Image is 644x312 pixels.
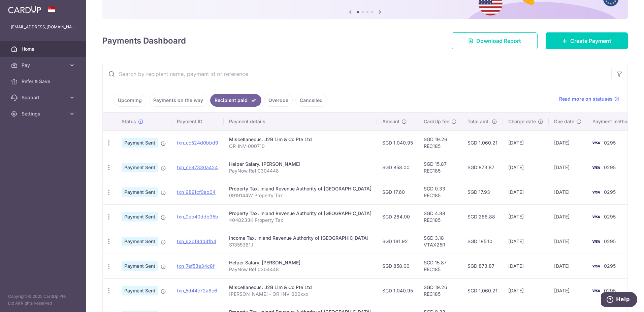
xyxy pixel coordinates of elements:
[418,229,462,254] td: SGD 3.18 VTAX25R
[229,185,372,192] div: Property Tax. Inland Revenue Authority of [GEOGRAPHIC_DATA]
[424,118,449,125] span: CardUp fee
[229,161,372,167] div: Helper Salary. [PERSON_NAME]
[229,259,372,266] div: Helper Salary. [PERSON_NAME]
[377,180,418,204] td: SGD 17.60
[22,94,66,101] span: Support
[177,140,218,146] a: txn_cc524d0bbd9
[589,163,603,172] img: Bank Card
[229,291,372,297] p: [PERSON_NAME] - OR-INV-000xxx
[229,210,372,217] div: Property Tax. Inland Revenue Authority of [GEOGRAPHIC_DATA]
[122,286,158,295] span: Payment Sent
[589,262,603,270] img: Bank Card
[229,235,372,241] div: Income Tax. Inland Revenue Authority of [GEOGRAPHIC_DATA]
[149,94,207,107] a: Payments on the way
[122,237,158,246] span: Payment Sent
[452,32,538,49] a: Download Report
[22,46,66,52] span: Home
[589,287,603,295] img: Bank Card
[177,164,218,170] a: txn_ce97330a424
[177,238,216,244] a: txn_62df9dd4fb4
[601,292,637,309] iframe: Opens a widget where you can find more information
[377,130,418,155] td: SGD 1,040.95
[11,24,75,30] p: [EMAIL_ADDRESS][DOMAIN_NAME]
[177,214,218,219] a: txn_0eb40ddb35b
[559,96,619,102] a: Read more on statuses
[382,118,399,125] span: Amount
[229,143,372,150] p: OR-INV-000710
[468,118,490,125] span: Total amt.
[462,254,503,278] td: SGD 873.87
[22,62,66,69] span: Pay
[295,94,327,107] a: Cancelled
[589,139,603,147] img: Bank Card
[177,288,217,293] a: txn_5d44c72a8e6
[377,204,418,229] td: SGD 264.00
[503,278,549,303] td: [DATE]
[604,263,616,269] span: 0295
[503,130,549,155] td: [DATE]
[177,263,215,269] a: txn_7ef53e34c8f
[503,229,549,254] td: [DATE]
[604,189,616,195] span: 0295
[559,96,613,102] span: Read more on statuses
[122,138,158,148] span: Payment Sent
[229,284,372,291] div: Miscellaneous. J2B Lim & Co Pte Ltd
[418,180,462,204] td: SGD 0.33 REC185
[229,217,372,224] p: 4048233K Property Tax
[114,94,146,107] a: Upcoming
[546,32,628,49] a: Create Payment
[462,155,503,180] td: SGD 873.87
[122,212,158,222] span: Payment Sent
[549,229,587,254] td: [DATE]
[8,5,41,14] img: CardUp
[604,288,616,293] span: 0295
[549,254,587,278] td: [DATE]
[462,180,503,204] td: SGD 17.93
[503,155,549,180] td: [DATE]
[418,204,462,229] td: SGD 4.88 REC185
[122,118,136,125] span: Status
[229,136,372,143] div: Miscellaneous. J2B Lim & Co Pte Ltd
[377,155,418,180] td: SGD 858.00
[377,254,418,278] td: SGD 858.00
[229,192,372,199] p: 0919144W Property Tax
[22,110,66,117] span: Settings
[462,278,503,303] td: SGD 1,060.21
[377,278,418,303] td: SGD 1,040.95
[549,130,587,155] td: [DATE]
[462,229,503,254] td: SGD 185.10
[503,180,549,204] td: [DATE]
[549,204,587,229] td: [DATE]
[589,237,603,245] img: Bank Card
[476,37,521,45] span: Download Report
[229,167,372,174] p: PayNow Ref 0304448
[604,140,616,146] span: 0295
[224,113,377,130] th: Payment details
[418,155,462,180] td: SGD 15.87 REC185
[503,204,549,229] td: [DATE]
[177,189,216,195] a: txn_989fcf0ab04
[462,130,503,155] td: SGD 1,060.21
[589,188,603,196] img: Bank Card
[171,113,224,130] th: Payment ID
[604,238,616,244] span: 0295
[377,229,418,254] td: SGD 181.92
[604,214,616,219] span: 0295
[22,78,66,85] span: Refer & Save
[508,118,536,125] span: Charge date
[122,187,158,197] span: Payment Sent
[229,241,372,248] p: S1355361J
[122,163,158,172] span: Payment Sent
[210,94,261,107] a: Recipient paid
[418,278,462,303] td: SGD 19.26 REC185
[570,37,611,45] span: Create Payment
[589,213,603,221] img: Bank Card
[122,261,158,271] span: Payment Sent
[264,94,293,107] a: Overdue
[103,63,611,85] input: Search by recipient name, payment id or reference
[587,113,638,130] th: Payment method
[229,266,372,273] p: PayNow Ref 0304448
[549,180,587,204] td: [DATE]
[549,278,587,303] td: [DATE]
